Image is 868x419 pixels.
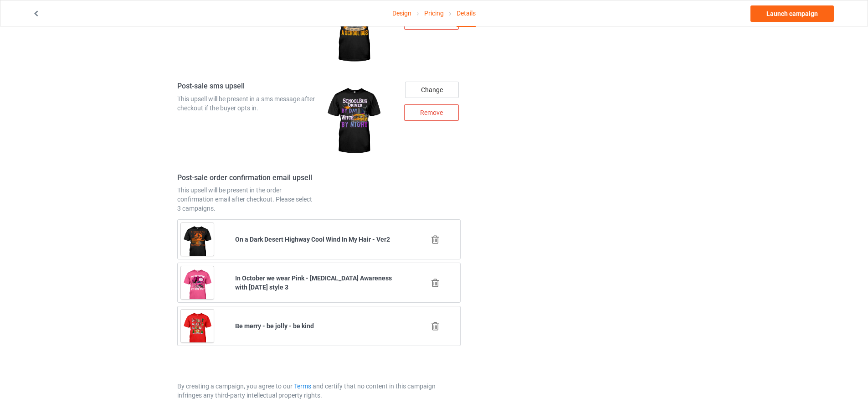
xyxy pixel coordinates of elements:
[177,94,316,113] div: This upsell will be present in a sms message after checkout if the buyer opts in.
[235,322,314,330] b: Be merry - be jolly - be kind
[177,82,316,91] h4: Post-sale sms upsell
[750,5,834,22] a: Launch campaign
[177,382,461,400] p: By creating a campaign, you agree to our and certify that no content in this campaign infringes a...
[457,0,476,27] div: Details
[392,0,411,26] a: Design
[235,274,392,291] b: In October we wear Pink - [MEDICAL_DATA] Awareness with [DATE] style 3
[177,173,316,183] h4: Post-sale order confirmation email upsell
[294,383,311,390] a: Terms
[404,104,459,121] div: Remove
[322,82,385,160] img: regular.jpg
[235,236,390,243] b: On a Dark Desert Highway Cool Wind In My Hair - Ver2
[405,82,459,98] div: Change
[424,0,444,26] a: Pricing
[177,186,316,213] div: This upsell will be present in the order confirmation email after checkout. Please select 3 campa...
